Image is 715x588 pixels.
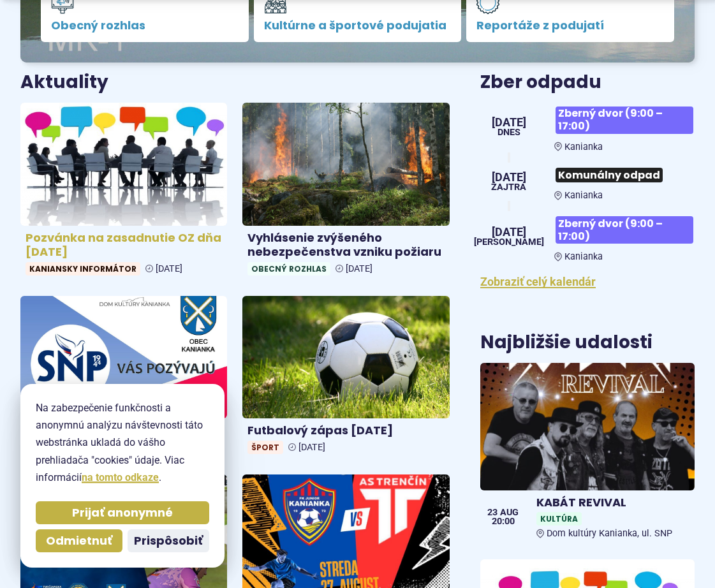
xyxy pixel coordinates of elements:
a: KABÁT REVIVAL KultúraDom kultúry Kanianka, ul. SNP 23 aug 20:00 [480,363,695,545]
span: Kanianka [564,251,603,262]
span: Kultúrne a športové podujatia [264,19,452,32]
button: Odmietnuť [36,529,122,552]
span: [DATE] [346,263,372,274]
h4: Pozvánka na zasadnutie OZ dňa [DATE] [26,231,222,260]
p: Na zabezpečenie funkčnosti a anonymnú analýzu návštevnosti táto webstránka ukladá do vášho prehli... [36,399,209,486]
h4: Futbalový zápas [DATE] [247,423,444,438]
span: [DATE] [156,263,182,274]
a: Oslavy 81. výročia SNP Kultúra [DATE] [20,296,227,459]
a: Zobraziť celý kalendár [480,275,596,288]
span: [DATE] [299,442,325,453]
a: Pozvánka na zasadnutie OZ dňa [DATE] Kaniansky informátor [DATE] [20,103,227,281]
a: Futbalový zápas [DATE] Šport [DATE] [242,296,449,459]
span: Obecný rozhlas [247,262,330,276]
span: Zajtra [491,183,526,192]
span: Obecný rozhlas [51,19,239,32]
span: Prispôsobiť [134,534,203,548]
span: Zberný dvor (9:00 – 17:00) [556,216,693,244]
span: Dom kultúry Kanianka, ul. SNP [547,528,672,539]
span: Kanianka [564,190,603,201]
span: Reportáže z podujatí [476,19,664,32]
span: Odmietnuť [46,534,112,548]
span: Prijať anonymné [72,506,173,520]
span: Komunálny odpad [556,168,663,182]
h4: Vyhlásenie zvýšeného nebezpečenstva vzniku požiaru [247,231,444,260]
span: 23 [487,508,498,517]
span: 20:00 [487,517,519,526]
a: Vyhlásenie zvýšeného nebezpečenstva vzniku požiaru Obecný rozhlas [DATE] [242,103,449,281]
h3: Aktuality [20,73,108,92]
span: [PERSON_NAME] [474,238,544,247]
button: Prispôsobiť [128,529,209,552]
span: [DATE] [491,172,526,183]
span: Kanianka [564,142,603,152]
span: [DATE] [492,117,526,128]
span: Zberný dvor (9:00 – 17:00) [556,107,693,134]
a: Komunálny odpad Kanianka [DATE] Zajtra [480,163,695,201]
a: Zberný dvor (9:00 – 17:00) Kanianka [DATE] Dnes [480,101,695,152]
span: [DATE] [474,226,544,238]
button: Prijať anonymné [36,501,209,524]
span: Kultúra [536,512,582,526]
h3: Najbližšie udalosti [480,333,652,353]
span: Šport [247,441,283,454]
span: Kaniansky informátor [26,262,140,276]
h3: Zber odpadu [480,73,695,92]
a: na tomto odkaze [82,471,159,483]
h4: KABÁT REVIVAL [536,496,689,510]
span: aug [500,508,519,517]
a: Zberný dvor (9:00 – 17:00) Kanianka [DATE] [PERSON_NAME] [480,211,695,262]
span: Dnes [492,128,526,137]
